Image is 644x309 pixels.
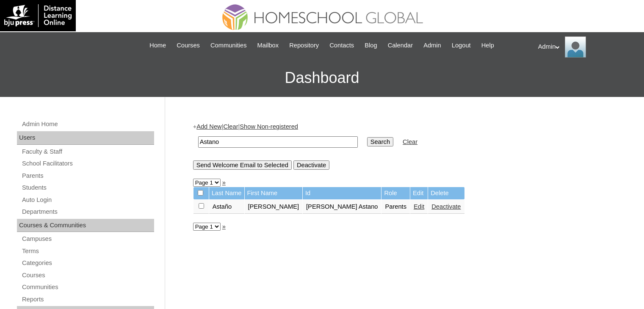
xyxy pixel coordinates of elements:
[222,179,226,186] a: »
[21,270,154,281] a: Courses
[196,123,221,130] a: Add New
[403,138,417,145] a: Clear
[240,123,298,130] a: Show Non-registered
[431,203,461,210] a: Deactivate
[367,137,393,146] input: Search
[423,41,441,50] span: Admin
[223,123,238,130] a: Clear
[419,41,445,50] a: Admin
[253,41,283,50] a: Mailbox
[452,41,471,50] span: Logout
[172,41,204,50] a: Courses
[388,41,413,50] span: Calendar
[303,187,381,199] td: Id
[21,119,154,130] a: Admin Home
[245,200,303,214] td: [PERSON_NAME]
[21,294,154,305] a: Reports
[384,41,417,50] a: Calendar
[285,41,323,50] a: Repository
[17,131,154,145] div: Users
[149,41,166,50] span: Home
[448,41,475,50] a: Logout
[538,36,636,58] div: Admin
[21,246,154,257] a: Terms
[206,41,251,50] a: Communities
[477,41,498,50] a: Help
[21,182,154,193] a: Students
[21,282,154,292] a: Communities
[360,41,381,50] a: Blog
[293,160,329,170] input: Deactivate
[4,4,72,27] img: logo-white.png
[381,200,410,214] td: Parents
[193,160,292,170] input: Send Welcome Email to Selected
[4,59,640,97] h3: Dashboard
[381,187,410,199] td: Role
[414,203,424,210] a: Edit
[21,171,154,181] a: Parents
[481,41,494,50] span: Help
[198,136,358,148] input: Search
[210,41,247,50] span: Communities
[21,207,154,217] a: Departments
[565,36,586,58] img: Admin Homeschool Global
[303,200,381,214] td: [PERSON_NAME] Astano
[257,41,279,50] span: Mailbox
[325,41,358,50] a: Contacts
[21,195,154,205] a: Auto Login
[329,41,354,50] span: Contacts
[21,146,154,157] a: Faculty & Staff
[21,234,154,244] a: Campuses
[21,258,154,268] a: Categories
[365,41,377,50] span: Blog
[209,200,244,214] td: Astaño
[428,187,464,199] td: Delete
[245,187,303,199] td: First Name
[410,187,428,199] td: Edit
[289,41,319,50] span: Repository
[222,223,226,230] a: »
[177,41,200,50] span: Courses
[21,158,154,169] a: School Facilitators
[145,41,170,50] a: Home
[193,122,612,169] div: + | |
[17,219,154,232] div: Courses & Communities
[209,187,244,199] td: Last Name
